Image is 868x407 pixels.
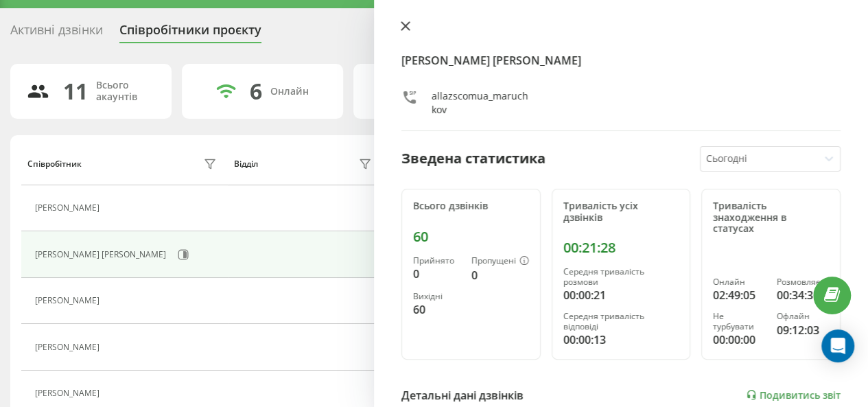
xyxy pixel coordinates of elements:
div: Середня тривалість відповіді [563,312,679,332]
div: 60 [413,301,460,318]
div: 60 [413,229,529,245]
div: Вихідні [413,292,460,301]
div: 11 [63,78,88,104]
div: [PERSON_NAME] [35,342,103,352]
a: Подивитись звіт [746,389,841,401]
div: 09:12:03 [777,322,829,338]
h4: [PERSON_NAME] [PERSON_NAME] [401,52,841,69]
div: Онлайн [713,277,765,287]
div: Відділ [234,159,258,169]
div: Детальні дані дзвінків [401,387,524,404]
div: 02:49:05 [713,287,765,303]
div: Офлайн [777,312,829,321]
div: Тривалість знаходження в статусах [713,200,829,235]
div: [PERSON_NAME] [35,388,103,398]
div: Пропущені [471,256,529,267]
div: [PERSON_NAME] [PERSON_NAME] [35,250,169,259]
div: 00:34:31 [777,287,829,303]
div: Тривалість усіх дзвінків [563,200,679,224]
div: [PERSON_NAME] [35,296,103,305]
div: 00:00:21 [563,287,679,303]
div: 00:00:13 [563,332,679,348]
div: Прийнято [413,256,460,266]
div: 00:21:28 [563,240,679,256]
div: Онлайн [270,86,309,97]
div: Співробітники проєкту [119,23,261,44]
div: Зведена статистика [401,148,546,169]
div: 6 [250,78,262,104]
div: 00:00:00 [713,332,765,348]
div: allazscomua_maruchkov [432,89,530,117]
div: 0 [413,266,460,282]
div: Середня тривалість розмови [563,267,679,287]
div: Всього акаунтів [96,80,155,103]
div: Всього дзвінків [413,200,529,212]
div: Open Intercom Messenger [821,329,854,362]
div: Не турбувати [713,312,765,332]
div: Активні дзвінки [10,23,103,44]
div: Розмовляє [777,277,829,287]
div: 0 [471,267,529,283]
div: Співробітник [27,159,82,169]
div: [PERSON_NAME] [35,203,103,213]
